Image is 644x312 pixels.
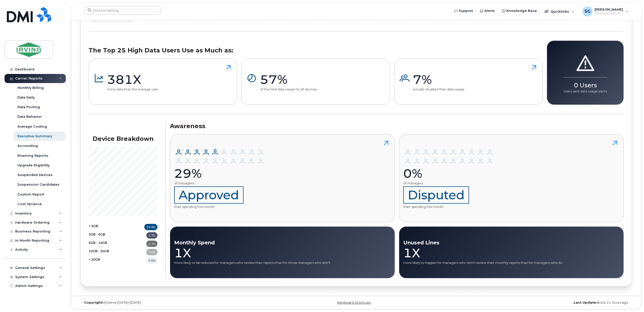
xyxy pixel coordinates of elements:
[448,301,632,305] div: about 21 hours ago
[403,245,563,261] div: 1X
[595,7,623,11] span: [PERSON_NAME]
[80,301,264,305] div: MyServe [DATE]–[DATE]
[174,240,331,245] h4: Monthly Spend
[107,87,159,91] p: more data than the average user.
[174,186,265,209] p: their spending this month.
[146,249,157,255] div: 0.8%
[337,301,371,304] a: Keyboard Shortcuts
[146,241,157,247] div: 2.1%
[551,9,569,13] span: Quicklinks
[174,261,331,265] p: more likely to be reduced for managers who review their reports than for those managers who don’t.
[403,186,494,209] p: their spending this month.
[574,301,596,304] strong: Last Update
[84,6,161,15] input: Find something...
[107,72,159,87] div: 381X
[394,58,543,105] button: 7%actually doubled their data usage.
[174,181,265,185] p: of managers
[89,135,157,143] h3: Device Breakdown
[563,77,607,89] div: 0 Users
[89,249,109,255] span: 10GB - 20GB
[403,240,563,245] h4: Unused Lines
[399,134,624,222] button: 0%of managersDisputedtheir spending this month.
[89,241,107,247] span: 5GB - 10GB
[146,232,157,239] div: 2.7%
[89,232,105,239] span: 3GB - 5GB
[174,245,331,261] div: 1X
[170,122,624,130] h3: Awareness
[595,11,623,15] span: Wireless Admin
[260,87,317,91] p: of the total data usage for all devices.
[585,8,591,14] span: SG
[498,6,540,16] a: Knowledge Base
[84,301,102,304] strong: Copyright
[403,166,494,181] div: 0%
[413,87,465,91] p: actually doubled their data usage.
[476,6,498,16] a: Alerts
[579,6,632,16] div: Sheryl Galorport
[541,6,578,16] div: Quicklinks
[403,181,494,185] p: of managers
[403,186,469,204] span: Disputed
[89,224,98,230] span: < 3GB
[170,134,395,222] button: 29%of managersApprovedtheir spending this month.
[174,166,265,181] div: 29%
[451,6,476,16] a: Support
[89,47,543,54] h3: The Top 25 High Data Users Use as Much as:
[260,72,317,87] div: 57%
[146,257,157,264] div: 0.6%
[89,257,100,264] span: > 20GB
[144,224,157,230] div: 93.8%
[484,8,495,13] span: Alerts
[174,186,244,204] span: Approved
[89,58,237,105] button: 381Xmore data than the average user.
[403,261,563,265] p: more likely to happen for managers who don’t review their monthly reports than for managers who do.
[563,89,607,93] p: Users sent data usage alerts
[506,8,537,13] span: Knowledge Base
[413,72,465,87] div: 7%
[459,8,473,13] span: Support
